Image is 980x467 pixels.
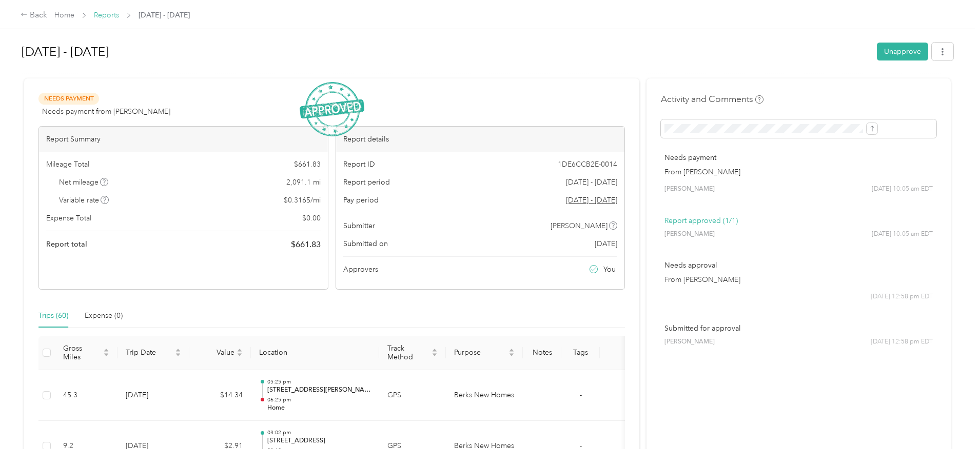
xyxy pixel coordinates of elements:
span: [DATE] - [DATE] [139,10,190,21]
span: [PERSON_NAME] [551,220,607,231]
span: caret-down [175,352,181,358]
span: caret-down [432,352,438,358]
p: Needs approval [664,260,933,271]
p: Needs payment [664,152,933,163]
span: Submitted on [343,238,388,249]
p: 06:25 pm [267,396,371,403]
span: Purpose [454,348,506,357]
span: Track Method [387,344,429,361]
div: Back [21,9,47,22]
span: Approvers [343,264,378,275]
span: $ 661.83 [291,238,321,251]
div: Trips (60) [38,310,68,321]
span: Value [198,348,234,357]
iframe: Everlance-gr Chat Button Frame [923,410,980,467]
td: GPS [379,370,446,421]
span: [PERSON_NAME] [664,337,715,347]
span: $ 0.3165 / mi [284,195,321,206]
span: caret-up [237,347,243,353]
span: Expense Total [46,213,91,224]
th: Location [251,336,379,370]
p: 03:02 pm [267,429,371,436]
span: Report ID [343,159,375,170]
div: Report Summary [39,127,328,152]
p: From [PERSON_NAME] [664,274,933,285]
span: Trip Date [126,348,173,357]
span: Submitter [343,220,375,231]
span: $ 661.83 [294,159,321,170]
th: Track Method [379,336,446,370]
th: Tags [561,336,600,370]
span: [DATE] - [DATE] [566,177,617,188]
p: 05:25 pm [267,378,371,385]
p: Submitted for approval [664,323,933,334]
a: Reports [94,11,119,19]
span: caret-up [175,347,181,353]
span: [DATE] 10:05 am EDT [872,230,933,239]
td: $14.34 [189,370,251,421]
span: [DATE] [595,238,617,249]
span: [DATE] 12:58 pm EDT [871,292,933,301]
span: Gross Miles [63,344,101,361]
th: Value [189,336,251,370]
span: Report total [46,239,87,250]
div: Report details [336,127,625,152]
span: caret-down [508,352,515,358]
th: Gross Miles [55,336,117,370]
p: From [PERSON_NAME] [664,167,933,177]
span: [DATE] 12:58 pm EDT [871,337,933,347]
span: caret-up [432,347,438,353]
a: Home [54,11,74,19]
span: 2,091.1 mi [286,177,321,188]
span: - [580,391,582,399]
span: Needs Payment [38,93,99,105]
p: [STREET_ADDRESS] [267,436,371,445]
span: $ 0.00 [302,213,321,224]
td: [DATE] [117,370,189,421]
span: Mileage Total [46,159,89,170]
h4: Activity and Comments [661,93,763,106]
span: You [603,264,616,275]
span: caret-down [103,352,109,358]
span: Go to pay period [566,195,617,206]
h1: Sep 1 - 30, 2025 [22,39,870,64]
th: Notes [523,336,561,370]
span: Needs payment from [PERSON_NAME] [42,106,170,117]
span: caret-down [237,352,243,358]
span: Net mileage [59,177,109,188]
th: Purpose [446,336,523,370]
th: Trip Date [117,336,189,370]
span: caret-up [103,347,109,353]
span: Report period [343,177,390,188]
p: Home [267,403,371,413]
p: [STREET_ADDRESS][PERSON_NAME] [267,385,371,395]
p: 03:19 pm [267,447,371,454]
span: - [580,441,582,450]
span: [DATE] 10:05 am EDT [872,185,933,194]
span: Variable rate [59,195,109,206]
td: Berks New Homes [446,370,523,421]
div: Expense (0) [85,310,123,321]
td: 45.3 [55,370,117,421]
span: 1DE6CCB2E-0014 [558,159,617,170]
span: caret-up [508,347,515,353]
img: ApprovedStamp [300,82,364,137]
p: Report approved (1/1) [664,215,933,226]
span: [PERSON_NAME] [664,230,715,239]
button: Unapprove [877,43,928,60]
span: [PERSON_NAME] [664,185,715,194]
span: Pay period [343,195,379,206]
